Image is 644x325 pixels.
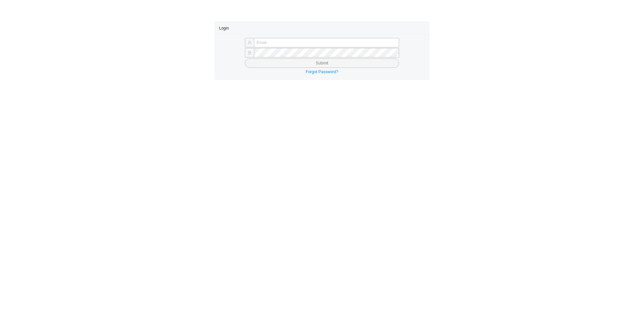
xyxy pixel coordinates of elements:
a: Forgot Password? [306,69,338,74]
button: Submit [245,58,399,68]
span: user [248,41,252,45]
div: Login [219,22,425,34]
span: lock [248,51,252,55]
input: Email [254,38,399,47]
